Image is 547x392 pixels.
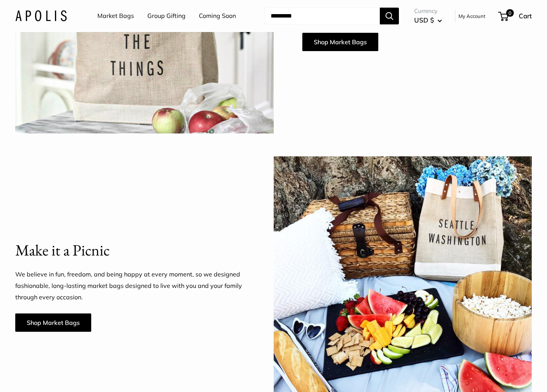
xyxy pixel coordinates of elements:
[15,10,67,21] img: Apolis
[414,6,442,16] span: Currency
[414,14,442,26] button: USD $
[265,8,380,24] input: Search...
[302,33,378,51] a: Shop Market Bags
[499,10,532,22] a: 0 Cart
[147,10,186,22] a: Group Gifting
[15,239,245,262] h2: Make it a Picnic
[519,12,532,20] span: Cart
[414,16,434,24] span: USD $
[380,8,399,24] button: Search
[506,9,514,17] span: 0
[458,11,486,21] a: My Account
[15,313,91,332] a: Shop Market Bags
[199,10,236,22] a: Coming Soon
[15,269,245,303] p: We believe in fun, freedom, and being happy at every moment, so we designed fashionable, long-las...
[97,10,134,22] a: Market Bags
